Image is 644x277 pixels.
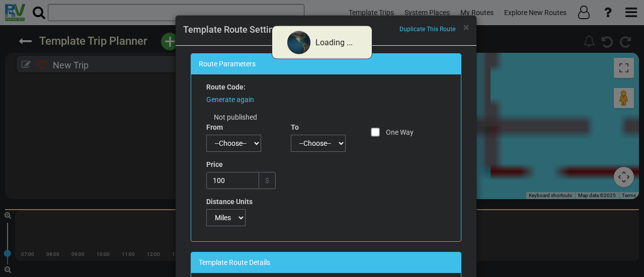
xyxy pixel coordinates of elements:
span: $ [259,172,276,189]
div: Route Parameters [191,54,461,74]
input: One Way [371,127,381,137]
a: Generate again [206,96,254,104]
h4: Template Route Settings [183,23,469,36]
span: Duplicate This Route [399,26,455,33]
span: × [463,21,469,33]
label: Route Code: [206,82,246,92]
span: Not published [214,113,257,121]
button: Close [463,22,469,33]
span: One Way [386,128,414,136]
label: To [291,122,299,132]
label: Distance Units [206,197,253,207]
label: Price [206,159,223,169]
div: Loading ... [315,37,353,49]
label: From [206,122,223,132]
div: Template Route Details [191,252,461,273]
